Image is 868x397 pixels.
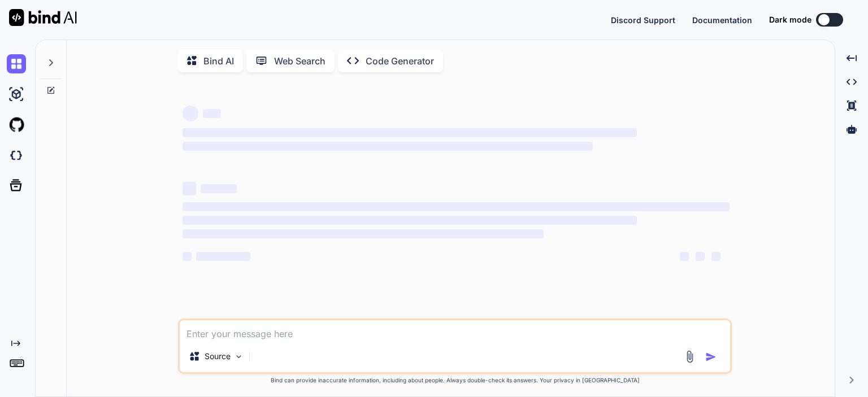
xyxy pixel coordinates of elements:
span: Dark mode [769,14,811,25]
img: ai-studio [7,85,26,104]
span: Discord Support [611,15,675,25]
p: Web Search [274,54,325,68]
img: Pick Models [234,352,244,361]
p: Code Generator [366,54,434,68]
img: darkCloudIdeIcon [7,146,26,165]
p: Bind can provide inaccurate information, including about people. Always double-check its answers.... [178,376,732,385]
span: ‌ [711,252,721,261]
span: ‌ [183,252,192,261]
span: ‌ [201,184,237,193]
span: ‌ [183,216,636,225]
button: Documentation [692,14,752,26]
span: ‌ [203,109,221,118]
img: githubLight [7,115,26,134]
p: Bind AI [203,54,234,68]
button: Discord Support [611,14,675,26]
p: Source [205,351,231,362]
span: ‌ [183,229,544,238]
span: ‌ [196,252,250,261]
span: ‌ [183,182,196,195]
span: ‌ [183,202,730,211]
img: Bind AI [9,9,77,26]
span: Documentation [692,15,752,25]
img: chat [7,54,26,73]
span: ‌ [696,252,705,261]
span: ‌ [183,128,636,137]
img: attachment [683,350,696,363]
span: ‌ [183,142,593,151]
img: icon [705,351,717,363]
span: ‌ [680,252,689,261]
span: ‌ [183,106,198,121]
